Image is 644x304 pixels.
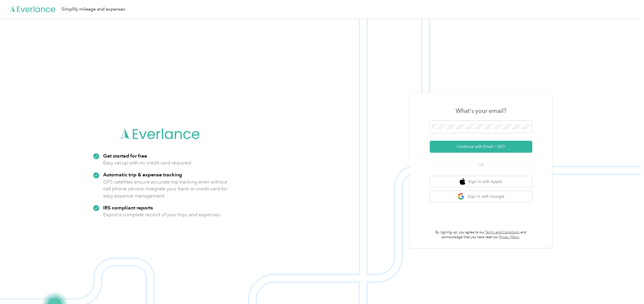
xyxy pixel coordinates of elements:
p: By signing up, you agree to our and acknowledge that you have read our . [430,230,532,240]
img: apple logo [460,178,465,185]
strong: IRS compliant reports [103,205,153,211]
button: google logoSign in with Google [430,191,532,202]
h3: What's your email? [456,107,506,115]
img: google logo [458,193,465,200]
a: Terms and Conditions [485,230,519,234]
div: Simplify mileage and expenses [62,6,125,13]
p: GPS satellites ensure accurate trip tracking even without cell phone service. Integrate your bank... [103,178,228,199]
strong: Get started for free [103,153,147,159]
a: Privacy Policy [499,235,519,239]
span: OR [471,162,491,168]
button: Continue with Email / SSO [430,141,532,153]
strong: Automatic trip & expense tracking [103,172,182,177]
p: Export a complete record of your trips and expenses. [103,211,221,218]
p: Easy set up with no credit card required [103,159,191,166]
button: apple logoSign in with Apple [430,176,532,187]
